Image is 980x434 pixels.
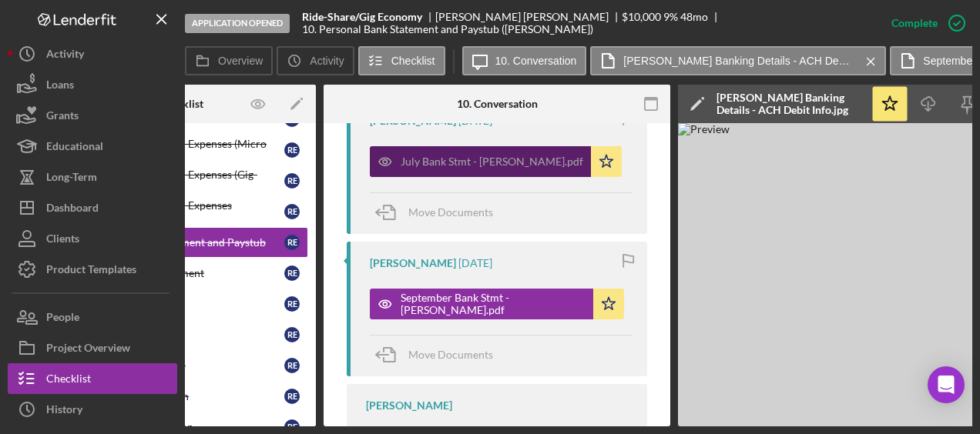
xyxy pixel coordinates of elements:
[284,235,300,250] div: R E
[370,336,508,374] button: Move Documents
[408,205,493,219] span: Move Documents
[622,10,661,23] span: $10,000
[435,11,622,23] div: [PERSON_NAME] [PERSON_NAME]
[218,55,263,67] label: Overview
[8,363,177,394] button: Checklist
[302,23,593,35] div: 10. Personal Bank Statement and Paystub ([PERSON_NAME])
[8,332,177,363] button: Project Overview
[284,389,300,404] div: R E
[8,192,177,223] button: Dashboard
[8,131,177,162] button: Educational
[86,298,284,310] div: Photo Identification
[8,162,177,192] button: Long-Term
[623,55,854,67] label: [PERSON_NAME] Banking Details - ACH Debit Info.jpg
[86,138,284,162] div: Personal Income and Expenses (Micro Loan)
[284,204,300,219] div: R E
[370,289,624,319] button: September Bank Stmt -[PERSON_NAME].pdf
[277,46,354,75] button: Activity
[284,296,300,312] div: R E
[46,302,79,336] div: People
[46,69,74,104] div: Loans
[401,155,583,168] div: July Bank Stmt - [PERSON_NAME].pdf
[86,390,284,402] div: Cosigner Information
[302,11,422,23] b: Ride-Share/Gig Economy
[8,69,177,100] button: Loans
[46,192,99,227] div: Dashboard
[46,38,84,73] div: Activity
[370,193,508,232] button: Move Documents
[891,8,938,38] div: Complete
[8,223,177,254] button: Clients
[358,46,445,75] button: Checklist
[680,11,708,23] div: 48 mo
[46,394,82,429] div: History
[590,46,886,75] button: [PERSON_NAME] Banking Details - ACH Debit Info.jpg
[86,421,284,433] div: Rideshare Information
[495,55,577,67] label: 10. Conversation
[928,366,965,403] div: Open Intercom Messenger
[8,38,177,69] button: Activity
[458,257,492,269] time: 2025-09-20 11:16
[8,394,177,425] button: History
[46,363,91,398] div: Checklist
[8,254,177,285] button: Product Templates
[86,267,284,279] div: Business Bank Statement
[366,399,452,412] div: [PERSON_NAME]
[46,100,79,135] div: Grants
[86,169,284,193] div: Personal Income and Expenses (Gig-Economy Loans)
[46,254,136,289] div: Product Templates
[876,8,972,38] button: Complete
[284,173,300,189] div: R E
[46,162,97,196] div: Long-Term
[86,199,284,224] div: Personal Income and Expenses (Readiness Loan)
[408,348,493,361] span: Move Documents
[370,146,622,177] button: July Bank Stmt - [PERSON_NAME].pdf
[185,46,273,75] button: Overview
[86,359,284,372] div: Credit Authorization
[46,223,79,258] div: Clients
[462,46,587,75] button: 10. Conversation
[717,92,863,116] div: [PERSON_NAME] Banking Details - ACH Debit Info.jpg
[457,98,538,110] div: 10. Conversation
[663,11,678,23] div: 9 %
[185,14,290,33] div: Application Opened
[391,55,435,67] label: Checklist
[8,100,177,131] button: Grants
[370,257,456,269] div: [PERSON_NAME]
[284,265,300,281] div: R E
[46,332,130,367] div: Project Overview
[284,327,300,342] div: R E
[46,131,103,165] div: Educational
[8,302,177,332] button: People
[86,329,284,341] div: Social Security Card
[310,55,344,67] label: Activity
[284,358,300,373] div: R E
[86,236,284,249] div: Personal Bank Statement and Paystub
[401,292,586,316] div: September Bank Stmt -[PERSON_NAME].pdf
[284,142,300,158] div: R E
